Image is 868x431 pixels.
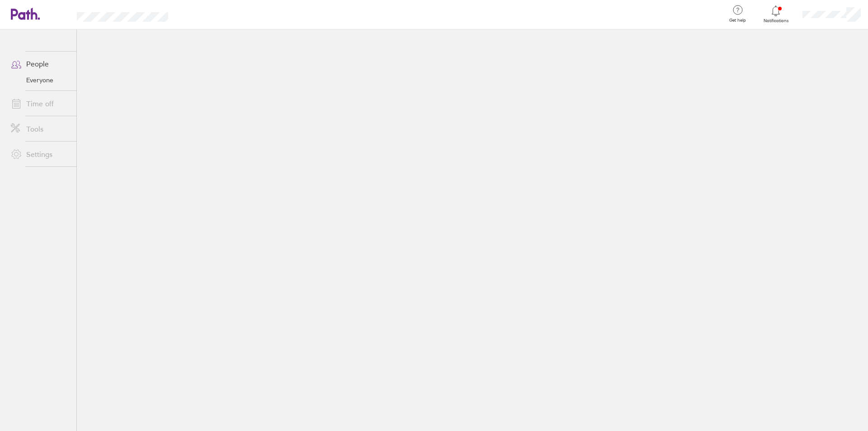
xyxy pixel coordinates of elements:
span: Get help [723,18,752,23]
a: People [4,55,76,73]
a: Settings [4,145,76,163]
span: Notifications [761,18,791,24]
a: Tools [4,120,76,138]
a: Notifications [761,5,791,24]
a: Everyone [4,73,76,87]
a: Time off [4,95,76,113]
